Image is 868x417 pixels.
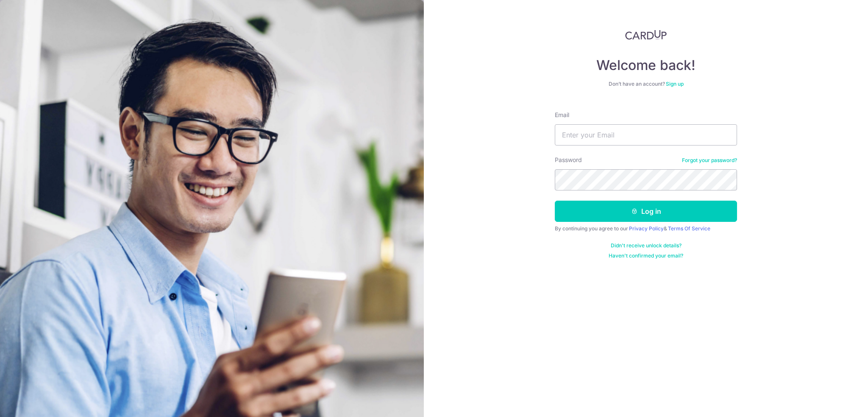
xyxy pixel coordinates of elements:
img: CardUp Logo [625,30,667,40]
label: Email [555,111,569,119]
a: Privacy Policy [629,225,664,232]
a: Haven't confirmed your email? [609,252,683,259]
a: Forgot your password? [682,157,737,164]
input: Enter your Email [555,124,737,146]
a: Didn't receive unlock details? [611,242,682,249]
label: Password [555,156,582,164]
h4: Welcome back! [555,57,737,74]
div: Don’t have an account? [555,81,737,87]
button: Log in [555,201,737,222]
a: Terms Of Service [668,225,710,232]
a: Sign up [666,81,684,87]
div: By continuing you agree to our & [555,225,737,232]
